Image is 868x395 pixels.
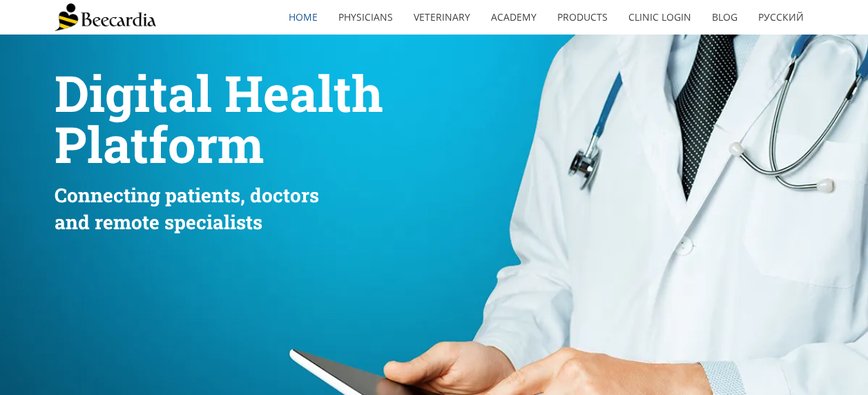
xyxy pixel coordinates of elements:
[403,1,481,33] a: Veterinary
[55,209,262,235] span: and remote specialists
[55,182,319,208] span: Connecting patients, doctors
[748,1,814,33] a: Русский
[328,1,403,33] a: Physicians
[55,111,264,177] span: Platform
[55,3,156,31] img: Beecardia
[481,1,547,33] a: Academy
[278,1,328,33] a: home
[55,60,383,126] span: Digital Health
[702,1,748,33] a: Blog
[618,1,702,33] a: Clinic Login
[547,1,618,33] a: Products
